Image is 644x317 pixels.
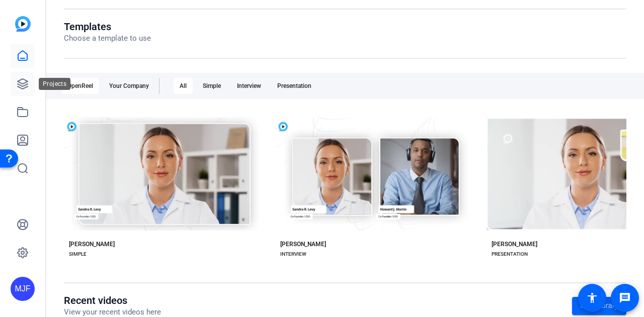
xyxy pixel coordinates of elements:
[174,78,193,94] div: All
[15,16,31,32] img: blue-gradient.svg
[197,78,227,94] div: Simple
[572,297,626,315] a: Go to library
[11,277,35,301] div: MJF
[103,78,155,94] div: Your Company
[280,250,306,258] div: INTERVIEW
[64,21,151,33] h1: Templates
[64,294,161,306] h1: Recent videos
[69,240,115,248] div: [PERSON_NAME]
[619,292,631,304] mat-icon: message
[64,33,151,44] p: Choose a template to use
[61,78,99,94] div: OpenReel
[492,240,537,248] div: [PERSON_NAME]
[39,78,70,90] div: Projects
[492,250,528,258] div: PRESENTATION
[586,292,598,304] mat-icon: accessibility
[69,250,87,258] div: SIMPLE
[280,240,326,248] div: [PERSON_NAME]
[231,78,267,94] div: Interview
[271,78,317,94] div: Presentation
